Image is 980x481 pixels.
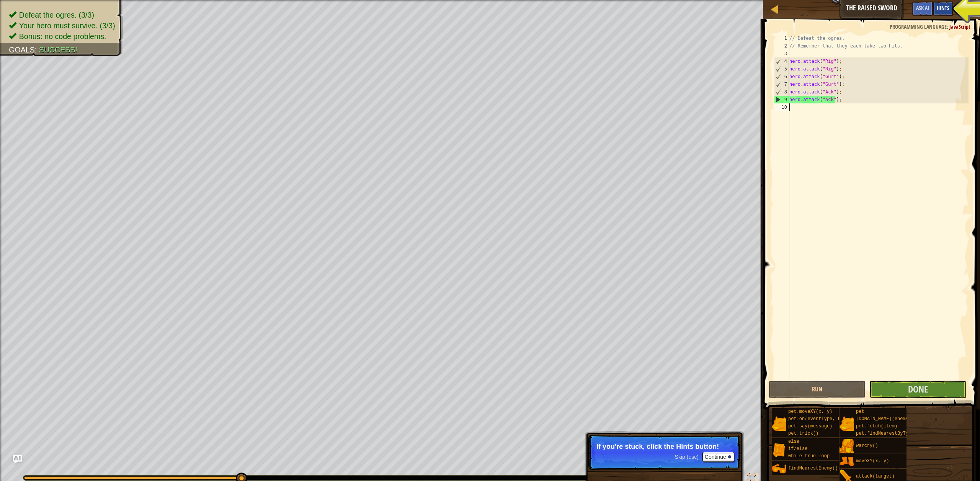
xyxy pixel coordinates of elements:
[856,424,897,429] span: pet.fetch(item)
[19,11,94,19] span: Defeat the ogres. (3/3)
[774,88,789,96] div: 8
[908,383,928,395] span: Done
[675,454,699,460] span: Skip (esc)
[774,96,789,103] div: 9
[774,42,789,50] div: 2
[774,103,789,111] div: 10
[856,416,911,422] span: [DOMAIN_NAME](enemy)
[840,454,854,469] img: portrait.png
[856,431,930,436] span: pet.findNearestByType(type)
[774,50,789,57] div: 3
[774,65,789,73] div: 5
[890,23,947,30] span: Programming language
[772,416,786,431] img: portrait.png
[788,439,799,444] span: else
[788,466,838,471] span: findNearestEnemy()
[772,461,786,476] img: portrait.png
[856,443,878,448] span: warcry()
[856,409,864,414] span: pet
[774,73,789,80] div: 6
[774,34,789,42] div: 1
[788,409,832,414] span: pet.moveXY(x, y)
[788,416,860,422] span: pet.on(eventType, handler)
[596,443,732,450] p: If you're stuck, click the Hints button!
[788,424,832,429] span: pet.say(message)
[916,4,929,11] span: Ask AI
[912,2,933,16] button: Ask AI
[9,20,115,31] li: Your hero must survive.
[35,46,39,54] span: :
[949,23,970,30] span: JavaScript
[947,23,949,30] span: :
[774,80,789,88] div: 7
[19,32,106,41] span: Bonus: no code problems.
[774,57,789,65] div: 4
[19,21,115,30] span: Your hero must survive. (3/3)
[840,416,854,431] img: portrait.png
[840,439,854,453] img: portrait.png
[937,4,949,11] span: Hints
[788,431,818,436] span: pet.trick()
[856,474,895,479] span: attack(target)
[772,443,786,457] img: portrait.png
[856,458,889,464] span: moveXY(x, y)
[869,381,966,398] button: Done
[788,446,807,452] span: if/else
[957,2,976,20] button: Show game menu
[13,455,22,464] button: Ask AI
[9,10,115,20] li: Defeat the ogres.
[9,46,35,54] span: Goals
[702,452,734,462] button: Continue
[788,453,830,459] span: while-true loop
[769,381,866,398] button: Run
[39,46,77,54] span: Success!
[9,31,115,42] li: Bonus: no code problems.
